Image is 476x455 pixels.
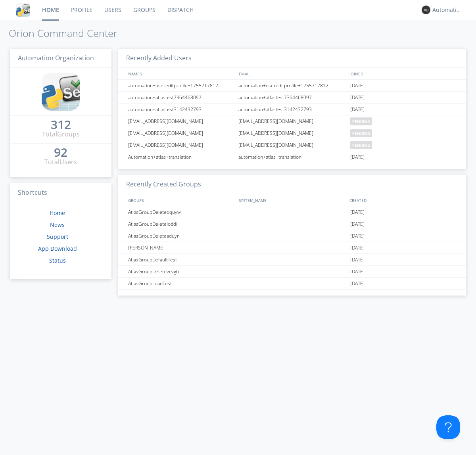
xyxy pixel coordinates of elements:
[16,3,30,17] img: cddb5a64eb264b2086981ab96f4c1ba7
[236,127,348,139] div: [EMAIL_ADDRESS][DOMAIN_NAME]
[350,242,365,254] span: [DATE]
[432,6,462,14] div: Automation+atlas0026
[38,245,77,252] a: App Download
[49,257,66,264] a: Status
[350,80,365,92] span: [DATE]
[118,80,466,92] a: automation+usereditprofile+1755717812automation+usereditprofile+1755717812[DATE]
[44,157,77,167] div: Total Users
[350,117,372,125] span: pending
[126,242,236,253] div: [PERSON_NAME]
[118,139,466,151] a: [EMAIL_ADDRESS][DOMAIN_NAME][EMAIL_ADDRESS][DOMAIN_NAME]pending
[350,266,365,278] span: [DATE]
[50,209,65,217] a: Home
[118,175,466,194] h3: Recently Created Groups
[118,254,466,266] a: AtlasGroupDefaultTest[DATE]
[237,68,347,79] div: EMAIL
[118,151,466,163] a: Automation+atlas+translationautomation+atlas+translation[DATE]
[10,183,111,203] h3: Shortcuts
[422,6,430,14] img: 373638.png
[118,104,466,115] a: automation+atlastest3142432793automation+atlastest3142432793[DATE]
[118,127,466,139] a: [EMAIL_ADDRESS][DOMAIN_NAME][EMAIL_ADDRESS][DOMAIN_NAME]pending
[350,230,365,242] span: [DATE]
[350,218,365,230] span: [DATE]
[350,151,365,163] span: [DATE]
[118,92,466,104] a: automation+atlastest7364468097automation+atlastest7364468097[DATE]
[118,49,466,68] h3: Recently Added Users
[126,139,236,151] div: [EMAIL_ADDRESS][DOMAIN_NAME]
[126,80,236,91] div: automation+usereditprofile+1755717812
[347,68,459,79] div: JOINED
[118,206,466,218] a: AtlasGroupDeleteoquyw[DATE]
[350,129,372,137] span: pending
[237,194,347,206] div: SYSTEM_NAME
[118,242,466,254] a: [PERSON_NAME][DATE]
[347,194,459,206] div: CREATED
[236,104,348,115] div: automation+atlastest3142432793
[126,68,235,79] div: NAMES
[42,130,80,139] div: Total Groups
[350,206,365,218] span: [DATE]
[236,151,348,163] div: automation+atlas+translation
[118,266,466,278] a: AtlasGroupDeletevcvgb[DATE]
[42,73,80,111] img: cddb5a64eb264b2086981ab96f4c1ba7
[118,278,466,290] a: AtlasGroupLoadTest[DATE]
[236,115,348,127] div: [EMAIL_ADDRESS][DOMAIN_NAME]
[350,254,365,266] span: [DATE]
[236,139,348,151] div: [EMAIL_ADDRESS][DOMAIN_NAME]
[51,121,71,130] a: 312
[54,148,67,156] div: 92
[350,92,365,104] span: [DATE]
[118,230,466,242] a: AtlasGroupDeleteaduyn[DATE]
[350,141,372,149] span: pending
[126,127,236,139] div: [EMAIL_ADDRESS][DOMAIN_NAME]
[126,278,236,289] div: AtlasGroupLoadTest
[126,92,236,103] div: automation+atlastest7364468097
[126,266,236,277] div: AtlasGroupDeletevcvgb
[236,92,348,103] div: automation+atlastest7364468097
[126,218,236,230] div: AtlasGroupDeleteloddi
[47,233,68,240] a: Support
[18,54,94,62] span: Automation Organization
[126,230,236,242] div: AtlasGroupDeleteaduyn
[50,221,65,228] a: News
[51,121,71,129] div: 312
[350,278,365,290] span: [DATE]
[126,194,235,206] div: GROUPS
[126,206,236,218] div: AtlasGroupDeleteoquyw
[126,254,236,265] div: AtlasGroupDefaultTest
[126,115,236,127] div: [EMAIL_ADDRESS][DOMAIN_NAME]
[126,104,236,115] div: automation+atlastest3142432793
[54,148,67,157] a: 92
[236,80,348,91] div: automation+usereditprofile+1755717812
[350,104,365,115] span: [DATE]
[436,415,460,439] iframe: Toggle Customer Support
[126,151,236,163] div: Automation+atlas+translation
[118,218,466,230] a: AtlasGroupDeleteloddi[DATE]
[118,115,466,127] a: [EMAIL_ADDRESS][DOMAIN_NAME][EMAIL_ADDRESS][DOMAIN_NAME]pending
